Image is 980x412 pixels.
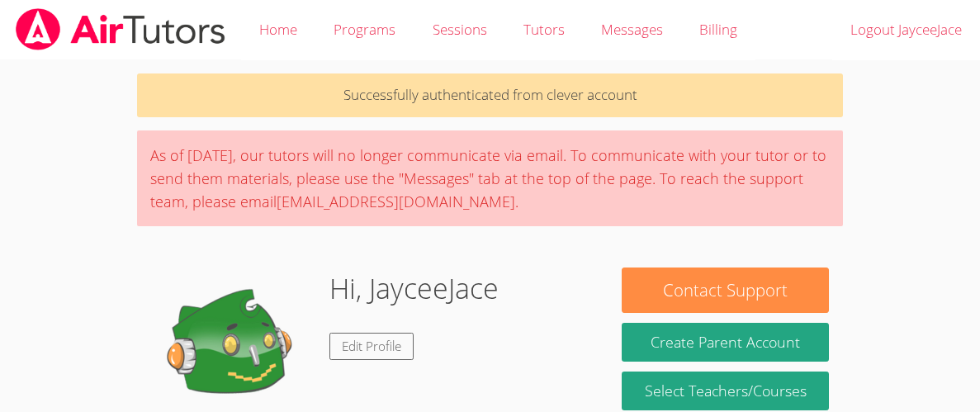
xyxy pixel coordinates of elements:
span: Messages [601,20,663,39]
div: As of [DATE], our tutors will no longer communicate via email. To communicate with your tutor or ... [137,130,843,226]
img: airtutors_banner-c4298cdbf04f3fff15de1276eac7730deb9818008684d7c2e4769d2f7ddbe033.png [14,8,227,50]
button: Contact Support [622,268,829,313]
button: Create Parent Account [622,323,829,362]
p: Successfully authenticated from clever account [137,73,843,117]
h1: Hi, JayceeJace [329,268,499,310]
a: Select Teachers/Courses [622,372,829,410]
a: Edit Profile [329,333,414,360]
